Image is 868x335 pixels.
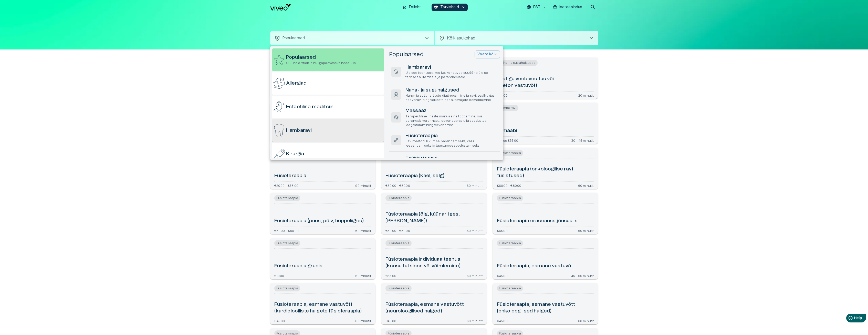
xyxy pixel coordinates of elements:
h6: Hambaravi [286,127,312,134]
p: Naha- ja suguhaiguste diagnoosimine ja ravi, sealhulgas haavaravi ning väikeste nahakasvajate eem... [405,94,498,102]
h6: Hambaravi [405,64,498,71]
button: Vaata kõiki [475,50,500,58]
h6: Esteetiline meditsiin [286,104,333,110]
iframe: Help widget launcher [828,312,868,326]
p: Vaata kõiki [477,52,497,57]
h6: Psühholoogia [405,155,498,162]
p: Oluline arstiabi sinu igapäevaseks heaoluks [286,61,356,65]
h6: Kirurgia [286,151,304,158]
h6: Allergiad [286,80,307,87]
h5: Populaarsed [389,51,424,58]
h6: Massaaž [405,107,498,114]
p: Ravimeetod, liikumise parandamiseks, valu leevendamiseks ja taastumise soodustamiseks. [405,139,498,148]
h6: Populaarsed [286,54,356,61]
p: Terapeutiline lihaste manuaalne töötlemine, mis parandab vereringet, leevendab valu ja soodustab ... [405,114,498,127]
h6: Füsioteraapia [405,133,498,139]
h6: Naha- ja suguhaigused [405,87,498,94]
p: Üldised teenused, mis keskenduvad suuõõne üldise tervise säilitamisele ja parandamisele [405,71,498,79]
